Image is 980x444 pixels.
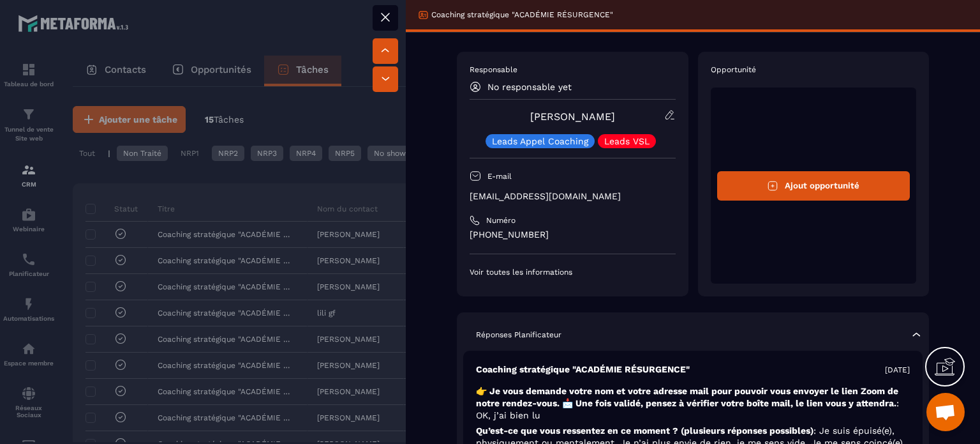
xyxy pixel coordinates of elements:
[487,171,512,181] p: E-mail
[530,111,615,123] a: [PERSON_NAME]
[470,190,676,203] p: [EMAIL_ADDRESS][DOMAIN_NAME]
[476,364,690,376] p: Coaching stratégique "ACADÉMIE RÉSURGENCE"
[476,330,561,340] p: Réponses Planificateur
[470,267,676,277] p: Voir toutes les informations
[711,65,917,75] p: Opportunité
[476,385,910,422] p: 👉 Je vous demande votre nom et votre adresse mail pour pouvoir vous envoyer le lien Zoom de notre...
[470,229,676,241] p: [PHONE_NUMBER]
[431,10,613,20] p: Coaching stratégique "ACADÉMIE RÉSURGENCE"
[717,171,910,201] button: Ajout opportunité
[926,393,965,431] div: Ouvrir le chat
[885,365,910,375] p: [DATE]
[604,137,650,146] p: Leads VSL
[486,215,516,226] p: Numéro
[492,137,588,146] p: Leads Appel Coaching
[470,65,676,75] p: Responsable
[487,82,572,92] p: No responsable yet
